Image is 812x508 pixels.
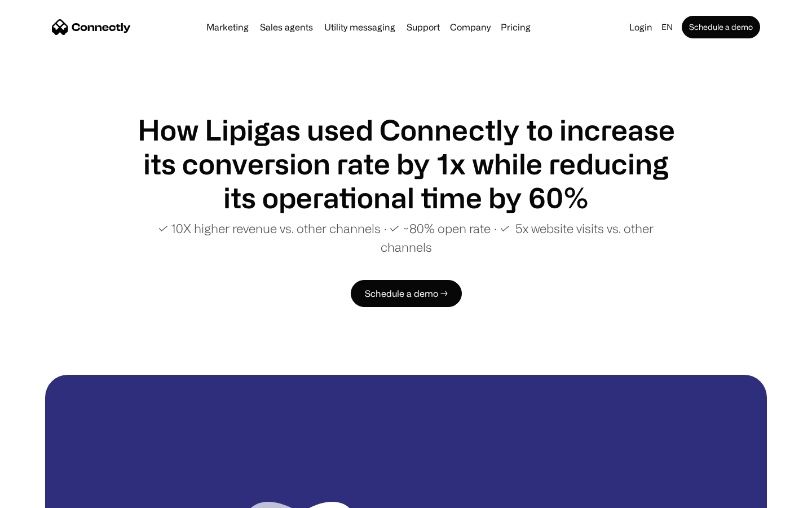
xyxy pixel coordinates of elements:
a: Utility messaging [320,23,400,32]
a: Sales agents [255,23,317,32]
a: Schedule a demo [682,16,760,38]
ul: Language list [23,488,68,504]
a: Login [625,19,657,35]
div: en [661,19,673,35]
div: Company [450,19,491,35]
a: Schedule a demo → [351,280,462,307]
a: Pricing [496,23,535,32]
a: Marketing [202,23,253,32]
p: ✓ 10X higher revenue vs. other channels ∙ ✓ ~80% open rate ∙ ✓ 5x website visits vs. other channels [135,219,677,256]
aside: Language selected: English [11,487,68,504]
a: Support [402,23,444,32]
h1: How Lipigas used Connectly to increase its conversion rate by 1x while reducing its operational t... [135,113,677,214]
